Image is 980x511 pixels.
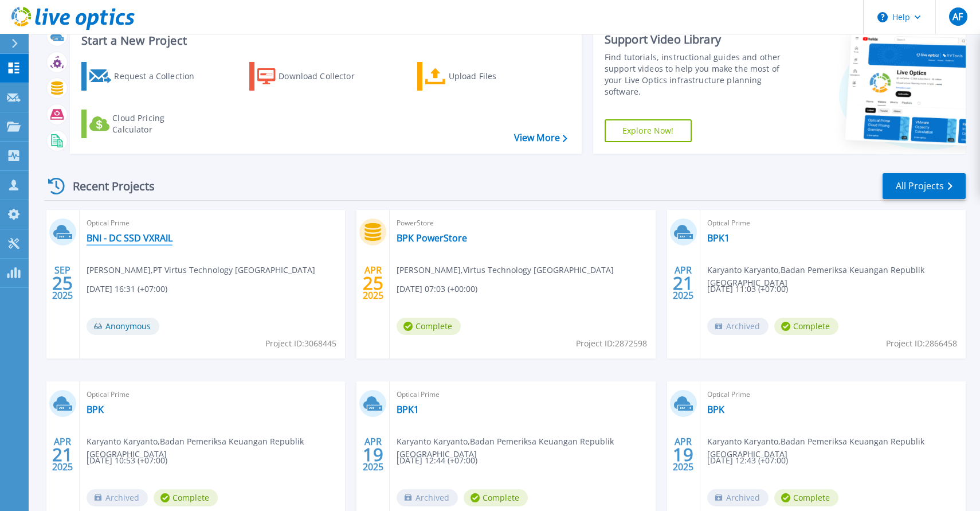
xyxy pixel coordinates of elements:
[605,119,692,142] a: Explore Now!
[576,337,647,350] span: Project ID: 2872598
[265,337,336,350] span: Project ID: 3068445
[87,435,345,461] span: Karyanto Karyanto , Badan Pemeriksa Keuangan Republik [GEOGRAPHIC_DATA]
[397,217,648,229] span: PowerStore
[672,262,694,304] div: APR 2025
[707,454,788,467] span: [DATE] 12:43 (+07:00)
[397,318,461,335] span: Complete
[397,264,614,276] span: [PERSON_NAME] , Virtus Technology [GEOGRAPHIC_DATA]
[279,65,370,88] div: Download Collector
[249,62,377,91] a: Download Collector
[87,283,167,295] span: [DATE] 16:31 (+07:00)
[397,232,467,244] a: BPK PowerStore
[952,12,963,21] span: AF
[774,489,838,506] span: Complete
[605,32,793,47] div: Support Video Library
[87,217,338,229] span: Optical Prime
[52,434,73,475] div: APR 2025
[397,435,655,461] span: Karyanto Karyanto , Badan Pemeriksa Keuangan Republik [GEOGRAPHIC_DATA]
[707,283,788,295] span: [DATE] 11:03 (+07:00)
[362,434,384,475] div: APR 2025
[673,450,693,459] span: 19
[886,337,957,350] span: Project ID: 2866458
[81,62,209,91] a: Request a Collection
[52,278,73,288] span: 25
[397,404,419,415] a: BPK1
[52,450,73,459] span: 21
[707,404,724,415] a: BPK
[673,278,693,288] span: 21
[605,52,793,97] div: Find tutorials, instructional guides and other support videos to help you make the most of your L...
[112,112,204,135] div: Cloud Pricing Calculator
[417,62,545,91] a: Upload Files
[154,489,218,506] span: Complete
[449,65,540,88] div: Upload Files
[363,278,383,288] span: 25
[397,283,477,295] span: [DATE] 07:03 (+00:00)
[774,318,838,335] span: Complete
[44,172,170,200] div: Recent Projects
[672,434,694,475] div: APR 2025
[52,262,73,304] div: SEP 2025
[397,489,458,506] span: Archived
[87,454,167,467] span: [DATE] 10:53 (+07:00)
[464,489,528,506] span: Complete
[362,262,384,304] div: APR 2025
[707,264,966,289] span: Karyanto Karyanto , Badan Pemeriksa Keuangan Republik [GEOGRAPHIC_DATA]
[707,217,959,229] span: Optical Prime
[707,489,769,506] span: Archived
[363,450,383,459] span: 19
[114,65,206,88] div: Request a Collection
[707,232,730,244] a: BPK1
[707,388,959,401] span: Optical Prime
[87,232,173,244] a: BNI - DC SSD VXRAIL
[883,173,966,199] a: All Projects
[87,318,159,335] span: Anonymous
[707,318,769,335] span: Archived
[87,489,148,506] span: Archived
[514,132,567,143] a: View More
[87,388,338,401] span: Optical Prime
[87,264,315,276] span: [PERSON_NAME] , PT Virtus Technology [GEOGRAPHIC_DATA]
[81,110,209,138] a: Cloud Pricing Calculator
[707,435,966,461] span: Karyanto Karyanto , Badan Pemeriksa Keuangan Republik [GEOGRAPHIC_DATA]
[397,388,648,401] span: Optical Prime
[81,34,567,47] h3: Start a New Project
[87,404,104,415] a: BPK
[397,454,477,467] span: [DATE] 12:44 (+07:00)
